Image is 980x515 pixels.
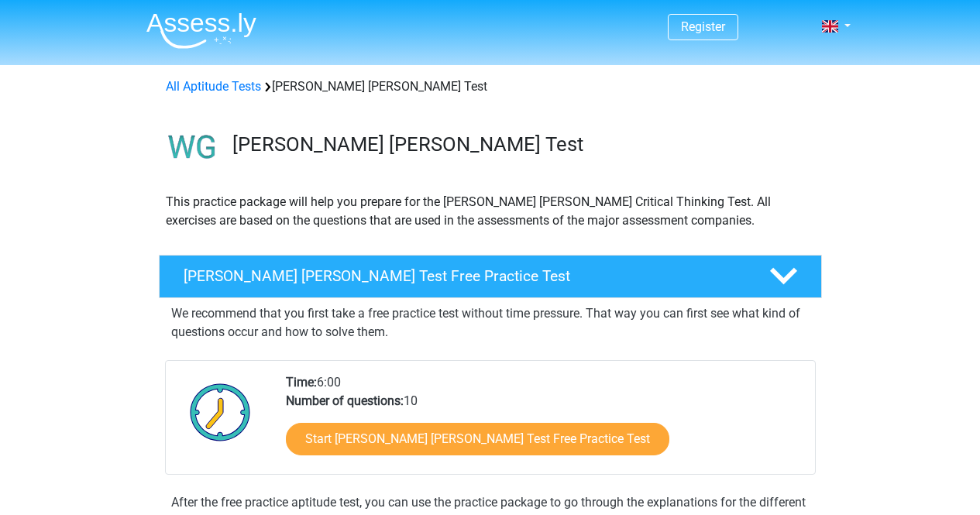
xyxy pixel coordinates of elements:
[286,375,317,390] b: Time:
[681,19,725,34] a: Register
[286,393,404,408] b: Number of questions:
[153,255,828,298] a: [PERSON_NAME] [PERSON_NAME] Test Free Practice Test
[274,373,814,474] div: 6:00 10
[160,115,225,180] img: watson glaser test
[166,193,815,230] p: This practice package will help you prepare for the [PERSON_NAME] [PERSON_NAME] Critical Thinking...
[181,373,260,451] img: Clock
[160,77,821,96] div: [PERSON_NAME] [PERSON_NAME] Test
[286,423,669,455] a: Start [PERSON_NAME] [PERSON_NAME] Test Free Practice Test
[184,267,744,285] h4: [PERSON_NAME] [PERSON_NAME] Test Free Practice Test
[146,12,256,49] img: Assessly
[232,132,810,156] h3: [PERSON_NAME] [PERSON_NAME] Test
[166,79,261,94] a: All Aptitude Tests
[171,304,810,342] p: We recommend that you first take a free practice test without time pressure. That way you can fir...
